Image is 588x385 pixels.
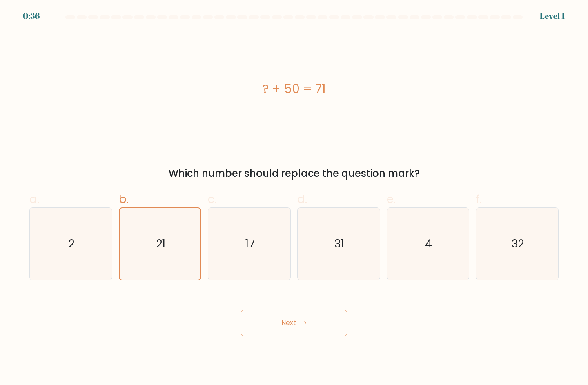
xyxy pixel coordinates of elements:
text: 2 [69,236,75,251]
div: Level 1 [540,10,565,22]
span: c. [208,191,217,207]
span: b. [119,191,129,207]
text: 32 [512,236,524,251]
span: f. [476,191,481,207]
div: 0:36 [23,10,40,22]
span: a. [29,191,39,207]
text: 31 [334,236,344,251]
text: 21 [156,236,165,251]
span: d. [297,191,307,207]
button: Next [241,310,347,336]
text: 17 [245,236,254,251]
div: Which number should replace the question mark? [34,166,554,181]
text: 4 [425,236,432,251]
span: e. [387,191,396,207]
div: ? + 50 = 71 [29,80,559,98]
